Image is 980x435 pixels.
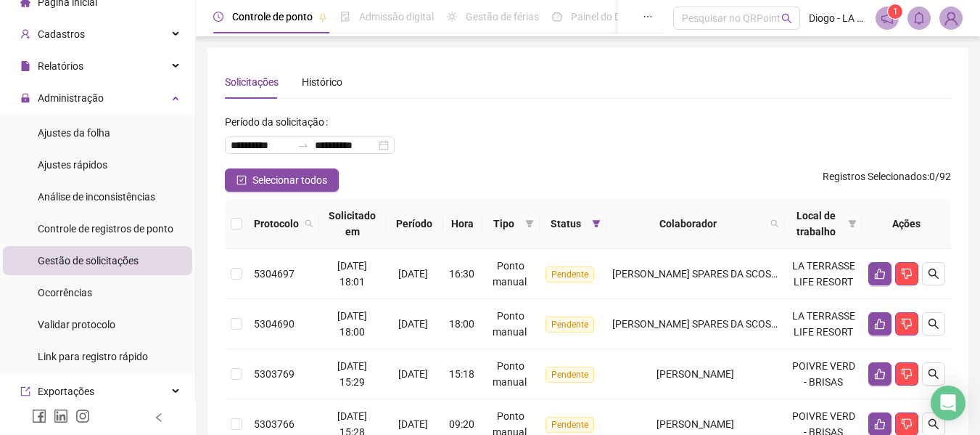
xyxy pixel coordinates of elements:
[571,11,627,23] span: Painel do DP
[398,318,428,330] span: [DATE]
[254,216,299,232] span: Protocolo
[154,412,164,423] span: left
[823,171,927,182] span: Registros Selecionados
[254,418,295,430] span: 5303766
[38,191,155,203] span: Análise de inconsistências
[32,409,46,423] span: facebook
[38,351,148,362] span: Link para registro rápido
[525,219,534,228] span: filter
[868,216,945,232] div: Ações
[545,216,586,232] span: Status
[493,260,527,288] span: Ponto manual
[592,219,601,228] span: filter
[449,268,474,280] span: 16:30
[612,216,765,232] span: Colaborador
[386,199,443,249] th: Período
[881,12,894,25] span: notification
[213,12,223,22] span: clock-circle
[874,318,886,330] span: like
[809,10,867,26] span: Diogo - LA TERRASSE
[552,12,562,22] span: dashboard
[874,268,886,280] span: like
[770,219,779,228] span: search
[297,139,309,151] span: swap-right
[656,418,734,430] span: [PERSON_NAME]
[545,367,594,383] span: Pendente
[443,199,482,249] th: Hora
[785,249,862,299] td: LA TERRASSE LIFE RESORT
[643,12,653,22] span: ellipsis
[254,318,295,330] span: 5304690
[38,255,139,267] span: Gestão de solicitações
[302,74,342,90] div: Histórico
[20,93,30,103] span: lock
[888,4,902,19] sup: 1
[488,216,519,232] span: Tipo
[767,213,782,235] span: search
[901,368,913,380] span: dislike
[319,199,386,249] th: Solicitado em
[38,159,107,171] span: Ajustes rápidos
[823,168,951,192] span: : 0 / 92
[845,205,860,243] span: filter
[931,386,965,420] div: Open Intercom Messenger
[225,74,279,90] div: Solicitações
[785,299,862,349] td: LA TERRASSE LIFE RESORT
[20,29,30,39] span: user-add
[340,12,350,22] span: file-done
[893,7,898,17] span: 1
[75,409,90,423] span: instagram
[781,13,792,24] span: search
[302,213,316,235] span: search
[38,223,173,235] span: Controle de registros de ponto
[522,213,537,235] span: filter
[318,13,327,22] span: pushpin
[928,368,939,380] span: search
[252,172,327,188] span: Selecionar todos
[545,317,594,333] span: Pendente
[466,11,539,23] span: Gestão de férias
[449,318,474,330] span: 18:00
[297,139,309,151] span: to
[447,12,457,22] span: sun
[236,175,247,185] span: check-square
[449,368,474,380] span: 15:18
[928,318,939,330] span: search
[656,368,734,380] span: [PERSON_NAME]
[232,11,313,23] span: Controle de ponto
[359,11,434,23] span: Admissão digital
[449,418,474,430] span: 09:20
[874,368,886,380] span: like
[913,12,926,25] span: bell
[38,287,92,298] span: Ocorrências
[791,208,842,240] span: Local de trabalho
[337,360,367,388] span: [DATE] 15:29
[612,268,830,280] span: [PERSON_NAME] SPARES DA SCOSTA MENESES
[20,386,30,397] span: export
[20,61,30,71] span: file
[545,267,594,282] span: Pendente
[38,319,115,330] span: Validar protocolo
[254,268,295,280] span: 5304697
[589,213,604,235] span: filter
[225,168,339,192] button: Selecionar todos
[928,268,939,280] span: search
[940,7,962,29] img: 77891
[545,417,594,433] span: Pendente
[493,360,527,388] span: Ponto manual
[254,368,295,380] span: 5303769
[305,219,313,228] span: search
[398,268,428,280] span: [DATE]
[38,28,85,40] span: Cadastros
[38,60,83,72] span: Relatórios
[38,92,104,104] span: Administração
[38,127,110,139] span: Ajustes da folha
[337,310,367,338] span: [DATE] 18:00
[612,318,830,330] span: [PERSON_NAME] SPARES DA SCOSTA MENESES
[54,409,68,423] span: linkedin
[398,368,428,380] span: [DATE]
[928,418,939,430] span: search
[874,418,886,430] span: like
[848,219,857,228] span: filter
[901,418,913,430] span: dislike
